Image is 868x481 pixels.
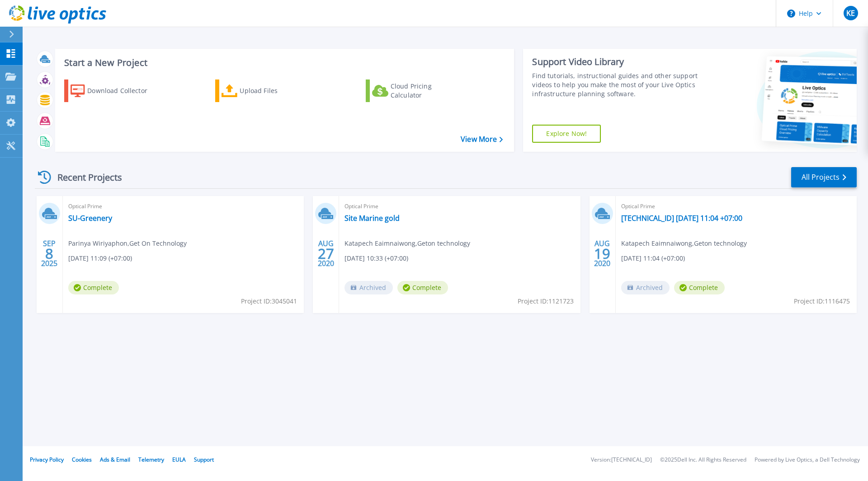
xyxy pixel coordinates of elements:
[594,250,610,257] span: 19
[344,214,400,223] a: Site Marine gold
[794,296,850,306] span: Project ID: 1116475
[64,58,503,68] h3: Start a New Project
[30,456,64,463] a: Privacy Policy
[35,166,134,188] div: Recent Projects
[68,214,112,223] a: SU-Greenery
[172,456,186,463] a: EULA
[532,56,702,68] div: Support Video Library
[532,71,702,98] div: Find tutorials, instructional guides and other support videos to help you make the most of your L...
[100,456,130,463] a: Ads & Email
[391,82,463,100] div: Cloud Pricing Calculator
[621,238,747,248] span: Katapech Eaimnaiwong , Geton technology
[64,79,165,102] a: Download Collector
[621,253,685,263] span: [DATE] 11:04 (+07:00)
[755,457,860,463] li: Powered by Live Optics, a Dell Technology
[344,253,408,263] span: [DATE] 10:33 (+07:00)
[215,79,316,102] a: Upload Files
[241,296,297,306] span: Project ID: 3045041
[344,238,470,248] span: Katapech Eaimnaiwong , Geton technology
[518,296,574,306] span: Project ID: 1121723
[194,456,214,463] a: Support
[318,250,334,257] span: 27
[532,125,601,143] a: Explore Now!
[344,281,393,294] span: Archived
[87,82,160,100] div: Download Collector
[68,281,119,294] span: Complete
[621,281,670,294] span: Archived
[45,250,53,257] span: 8
[846,9,855,17] span: KE
[138,456,164,463] a: Telemetry
[317,237,335,270] div: AUG 2020
[591,457,652,463] li: Version: [TECHNICAL_ID]
[621,214,742,223] a: [TECHNICAL_ID] [DATE] 11:04 +07:00
[660,457,746,463] li: © 2025 Dell Inc. All Rights Reserved
[674,281,725,294] span: Complete
[344,201,575,211] span: Optical Prime
[72,456,92,463] a: Cookies
[240,82,312,100] div: Upload Files
[68,253,132,263] span: [DATE] 11:09 (+07:00)
[41,237,58,270] div: SEP 2025
[68,201,298,211] span: Optical Prime
[68,238,187,248] span: Parinya Wiriyaphon , Get On Technology
[594,237,611,270] div: AUG 2020
[791,167,857,187] a: All Projects
[621,201,851,211] span: Optical Prime
[366,79,467,102] a: Cloud Pricing Calculator
[461,135,503,144] a: View More
[397,281,448,294] span: Complete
